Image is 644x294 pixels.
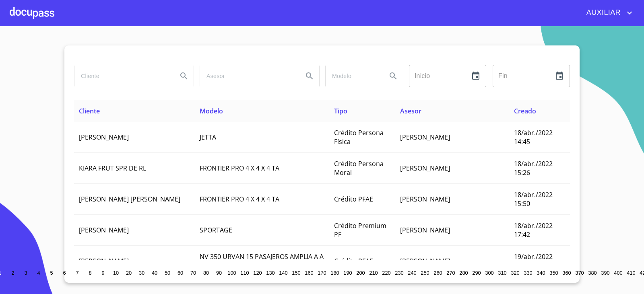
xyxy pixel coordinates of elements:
button: 20 [122,267,135,280]
button: 400 [612,267,625,280]
button: 250 [419,267,431,280]
button: 5 [45,267,58,280]
span: 360 [562,270,571,276]
span: 100 [227,270,236,276]
span: 6 [63,270,66,276]
button: 410 [625,267,638,280]
span: 80 [203,270,209,276]
span: 19/abr./2022 13:20 [514,252,553,270]
button: 380 [586,267,599,280]
input: search [200,65,297,87]
button: 220 [380,267,393,280]
span: 280 [459,270,468,276]
button: 320 [509,267,522,280]
span: Crédito PFAE [334,257,373,265]
span: FRONTIER PRO 4 X 4 X 4 TA [200,195,279,204]
button: 7 [71,267,84,280]
span: 180 [330,270,339,276]
button: 340 [535,267,547,280]
span: 8 [89,270,91,276]
button: 330 [522,267,535,280]
button: 90 [213,267,225,280]
button: 140 [277,267,290,280]
button: 210 [367,267,380,280]
button: 180 [328,267,341,280]
button: 260 [431,267,444,280]
span: SPORTAGE [200,226,232,234]
span: 190 [343,270,352,276]
span: 2 [11,270,14,276]
span: 250 [421,270,429,276]
span: Modelo [200,107,223,115]
span: 4 [37,270,40,276]
span: 290 [472,270,481,276]
span: 40 [152,270,157,276]
span: 310 [498,270,506,276]
span: 18/abr./2022 15:26 [514,159,553,177]
span: Tipo [334,107,347,115]
span: 320 [511,270,519,276]
span: 240 [408,270,416,276]
button: 80 [200,267,213,280]
span: JETTA [200,133,216,142]
span: 3 [24,270,27,276]
button: 9 [97,267,109,280]
span: 230 [395,270,403,276]
span: [PERSON_NAME] [400,164,450,173]
span: 330 [524,270,532,276]
span: 90 [216,270,222,276]
button: 10 [109,267,122,280]
span: [PERSON_NAME] [79,133,129,142]
button: 100 [225,267,238,280]
span: 300 [485,270,493,276]
span: Crédito Persona Moral [334,159,384,177]
button: 130 [264,267,277,280]
span: 410 [627,270,635,276]
span: 270 [446,270,455,276]
button: 150 [290,267,303,280]
button: 190 [341,267,354,280]
button: 280 [457,267,470,280]
span: 20 [126,270,132,276]
span: 350 [549,270,558,276]
span: Creado [514,107,536,115]
span: Crédito Persona Física [334,128,384,146]
button: 8 [84,267,97,280]
span: FRONTIER PRO 4 X 4 X 4 TA [200,164,279,173]
span: 130 [266,270,275,276]
span: 18/abr./2022 14:45 [514,128,553,146]
span: NV 350 URVAN 15 PASAJEROS AMPLIA A A PAQ SEG T M [200,252,324,270]
span: [PERSON_NAME] [PERSON_NAME] [79,195,180,204]
span: 220 [382,270,390,276]
button: Search [174,66,194,86]
span: [PERSON_NAME] [400,195,450,204]
span: 60 [178,270,183,276]
span: 160 [305,270,313,276]
span: 18/abr./2022 17:42 [514,221,553,239]
button: 30 [135,267,148,280]
button: 120 [251,267,264,280]
span: 210 [369,270,378,276]
button: 270 [444,267,457,280]
button: 4 [32,267,45,280]
span: 50 [165,270,170,276]
span: [PERSON_NAME] [400,226,450,234]
span: 340 [537,270,545,276]
button: 160 [303,267,316,280]
span: 380 [588,270,597,276]
button: 2 [6,267,19,280]
button: account of current user [580,6,634,19]
span: [PERSON_NAME] [79,226,129,234]
span: 170 [318,270,326,276]
span: [PERSON_NAME] [400,257,450,265]
span: [PERSON_NAME] [400,133,450,142]
button: 60 [174,267,187,280]
span: 9 [101,270,104,276]
span: [PERSON_NAME] [79,257,129,265]
span: KIARA FRUT SPR DE RL [79,164,146,173]
button: Search [300,66,319,86]
span: 370 [575,270,584,276]
span: 120 [253,270,262,276]
input: search [326,65,380,87]
span: 70 [190,270,196,276]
